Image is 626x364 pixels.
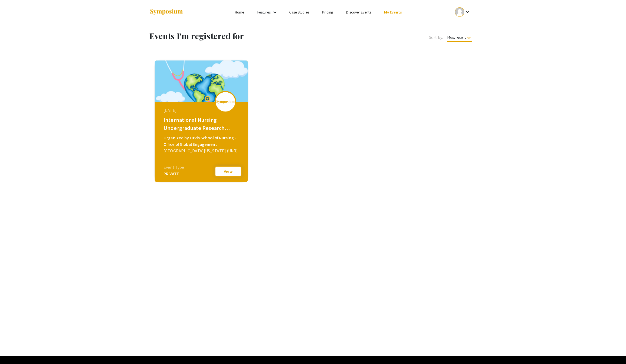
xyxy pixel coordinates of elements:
[289,10,309,15] a: Case Studies
[164,107,240,114] div: [DATE]
[429,34,443,41] span: Sort by:
[164,171,184,177] div: PRIVATE
[346,10,371,15] a: Discover Events
[447,35,472,42] span: Most recent
[215,166,242,177] button: View
[164,148,240,154] div: [GEOGRAPHIC_DATA][US_STATE] (UNR)
[155,60,248,102] img: global-connections-in-nursing-philippines-neva_eventCoverPhoto_3453dd__thumb.png
[322,10,333,15] a: Pricing
[272,9,278,16] mat-icon: Expand Features list
[164,164,184,171] div: Event Type
[384,10,402,15] a: My Events
[216,100,235,104] img: logo_v2.png
[235,10,244,15] a: Home
[4,340,23,360] iframe: Chat
[164,135,240,148] div: Organized by Orvis School of Nursing - Office of Global Engagement
[449,6,477,18] button: Expand account dropdown
[149,31,337,41] h1: Events I'm registered for
[164,116,240,132] div: International Nursing Undergraduate Research Symposium (INURS)
[149,8,183,16] img: Symposium by ForagerOne
[466,35,472,41] mat-icon: keyboard_arrow_down
[464,9,471,15] mat-icon: Expand account dropdown
[257,10,271,15] a: Features
[443,32,477,42] button: Most recent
